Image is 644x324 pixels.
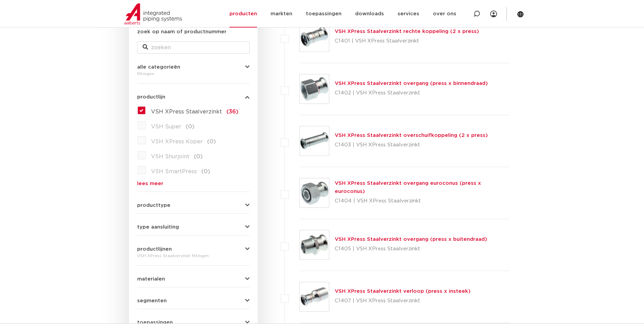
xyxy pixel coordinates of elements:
span: producttype [137,203,170,208]
img: Thumbnail for VSH XPress Staalverzinkt rechte koppeling (2 x press) [300,22,329,52]
span: alle categorieën [137,65,180,70]
p: C1402 | VSH XPress Staalverzinkt [335,88,488,98]
span: VSH XPress Staalverzinkt [151,109,222,114]
span: type aansluiting [137,224,179,230]
button: producttype [137,203,250,208]
div: VSH XPress Staalverzinkt fittingen [137,252,250,260]
p: C1401 | VSH XPress Staalverzinkt [335,36,479,47]
a: VSH XPress Staalverzinkt overgang (press x binnendraad) [335,81,488,86]
span: materialen [137,276,165,282]
a: VSH XPress Staalverzinkt overschuifkoppeling (2 x press) [335,133,488,138]
a: VSH XPress Staalverzinkt overgang euroconus (press x euroconus) [335,181,481,194]
span: productlijnen [137,247,172,252]
a: VSH XPress Staalverzinkt verloop (press x insteek) [335,289,471,294]
p: C1403 | VSH XPress Staalverzinkt [335,140,488,150]
span: VSH Shurjoint [151,154,189,159]
div: fittingen [137,70,250,78]
span: (0) [201,169,210,174]
button: productlijn [137,94,250,100]
span: VSH Super [151,124,181,129]
button: segmenten [137,298,250,303]
span: VSH XPress Koper [151,139,203,144]
button: materialen [137,276,250,282]
span: segmenten [137,298,167,303]
button: alle categorieën [137,65,250,70]
img: Thumbnail for VSH XPress Staalverzinkt overgang (press x binnendraad) [300,74,329,104]
img: Thumbnail for VSH XPress Staalverzinkt overgang euroconus (press x euroconus) [300,178,329,208]
span: productlijn [137,94,165,100]
button: productlijnen [137,247,250,252]
span: (0) [194,154,203,159]
a: VSH XPress Staalverzinkt overgang (press x buitendraad) [335,237,487,242]
img: Thumbnail for VSH XPress Staalverzinkt overgang (press x buitendraad) [300,230,329,259]
label: zoek op naam of productnummer [137,28,226,36]
button: type aansluiting [137,224,250,230]
a: lees meer [137,181,250,186]
p: C1407 | VSH XPress Staalverzinkt [335,295,471,306]
input: zoeken [137,41,250,54]
span: VSH SmartPress [151,169,197,174]
a: VSH XPress Staalverzinkt rechte koppeling (2 x press) [335,29,479,34]
img: Thumbnail for VSH XPress Staalverzinkt verloop (press x insteek) [300,282,329,311]
span: (0) [207,139,216,144]
span: (0) [186,124,195,129]
p: C1404 | VSH XPress Staalverzinkt [335,196,510,206]
img: Thumbnail for VSH XPress Staalverzinkt overschuifkoppeling (2 x press) [300,126,329,156]
p: C1405 | VSH XPress Staalverzinkt [335,244,487,254]
span: (36) [226,109,238,114]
